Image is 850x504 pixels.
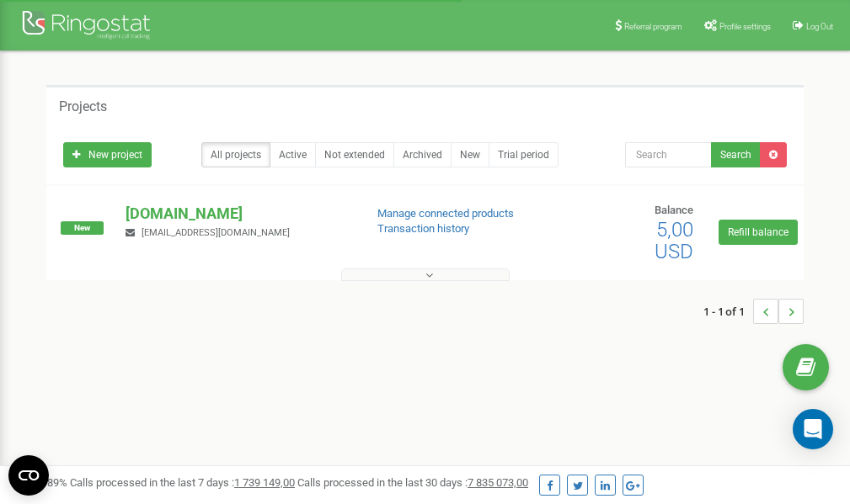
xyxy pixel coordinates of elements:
[315,142,394,167] a: Not extended
[793,409,833,449] div: Open Intercom Messenger
[61,221,104,235] span: New
[70,476,295,489] span: Calls processed in the last 7 days :
[655,204,693,216] span: Balance
[201,142,270,167] a: All projects
[63,142,152,167] a: New project
[719,220,798,245] a: Refill balance
[624,22,682,31] span: Referral program
[142,227,290,238] span: [EMAIL_ADDRESS][DOMAIN_NAME]
[625,142,712,167] input: Search
[393,142,452,167] a: Archived
[377,207,514,220] a: Manage connected products
[489,142,559,167] a: Trial period
[297,476,528,489] span: Calls processed in the last 30 days :
[234,476,295,489] u: 1 739 149,00
[703,282,804,341] nav: ...
[468,476,528,489] u: 7 835 073,00
[703,299,753,324] span: 1 - 1 of 1
[126,203,350,225] p: [DOMAIN_NAME]
[377,222,469,235] a: Transaction history
[451,142,489,167] a: New
[719,22,771,31] span: Profile settings
[8,455,49,496] button: Open CMP widget
[711,142,761,167] button: Search
[806,22,833,31] span: Log Out
[270,142,316,167] a: Active
[655,218,693,263] span: 5,00 USD
[59,99,107,114] h5: Projects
